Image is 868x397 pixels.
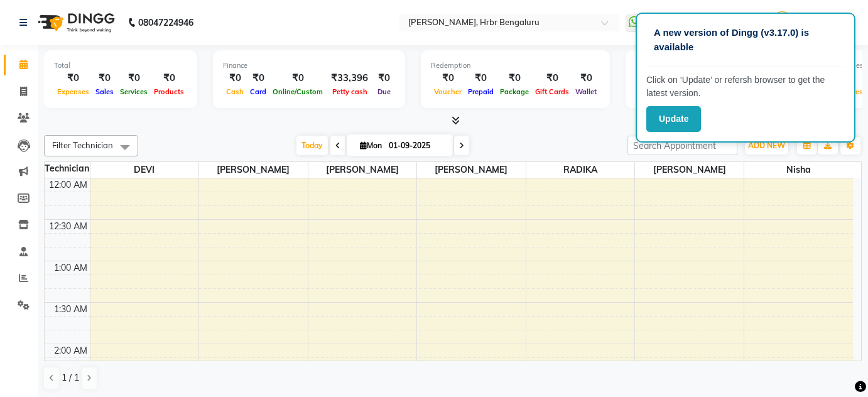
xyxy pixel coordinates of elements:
[52,261,90,275] div: 1:00 AM
[326,71,373,85] div: ₹33,396
[374,87,394,96] span: Due
[269,87,326,96] span: Online/Custom
[654,26,837,54] p: A new version of Dingg (v3.17.0) is available
[90,162,199,178] span: DEVI
[646,106,701,132] button: Update
[635,162,744,178] span: [PERSON_NAME]
[247,71,269,85] div: ₹0
[32,5,118,40] img: logo
[117,87,151,96] span: Services
[45,162,90,175] div: Technician
[223,71,247,85] div: ₹0
[329,87,371,96] span: Petty cash
[771,11,793,33] img: MANAGER
[465,87,497,96] span: Prepaid
[526,162,635,178] span: RADIKA
[465,71,497,85] div: ₹0
[199,162,308,178] span: [PERSON_NAME]
[532,87,572,96] span: Gift Cards
[52,303,90,316] div: 1:30 AM
[151,71,187,85] div: ₹0
[223,87,247,96] span: Cash
[627,136,737,155] input: Search Appointment
[151,87,187,96] span: Products
[52,344,90,357] div: 2:00 AM
[269,71,326,85] div: ₹0
[46,220,90,233] div: 12:30 AM
[46,178,90,192] div: 12:00 AM
[744,162,853,178] span: nisha
[54,87,92,96] span: Expenses
[646,73,845,100] p: Click on ‘Update’ or refersh browser to get the latest version.
[92,87,117,96] span: Sales
[92,71,117,85] div: ₹0
[745,137,788,155] button: ADD NEW
[62,371,79,384] span: 1 / 1
[54,60,187,71] div: Total
[748,141,785,150] span: ADD NEW
[431,60,600,71] div: Redemption
[117,71,151,85] div: ₹0
[223,60,395,71] div: Finance
[54,71,92,85] div: ₹0
[417,162,526,178] span: [PERSON_NAME]
[247,87,269,96] span: Card
[532,71,572,85] div: ₹0
[497,87,532,96] span: Package
[138,5,193,40] b: 08047224946
[308,162,417,178] span: [PERSON_NAME]
[296,136,328,155] span: Today
[52,140,113,150] span: Filter Technician
[572,87,600,96] span: Wallet
[373,71,395,85] div: ₹0
[572,71,600,85] div: ₹0
[385,136,448,155] input: 2025-09-01
[431,87,465,96] span: Voucher
[497,71,532,85] div: ₹0
[431,71,465,85] div: ₹0
[357,141,385,150] span: Mon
